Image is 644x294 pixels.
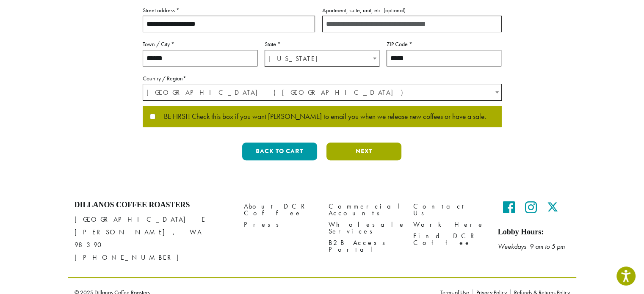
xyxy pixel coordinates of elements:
span: Country / Region [143,84,502,101]
a: Work Here [413,219,485,231]
label: Street address [143,5,315,16]
span: State [265,50,379,67]
a: B2B Access Portal [329,237,401,256]
span: Washington [265,50,379,67]
span: United States (US) [143,84,501,101]
label: ZIP Code [387,39,501,49]
h4: Dillanos Coffee Roasters [75,201,231,210]
span: (optional) [384,6,406,14]
label: State [265,39,379,49]
a: Wholesale Services [329,219,401,237]
a: Contact Us [413,201,485,219]
label: Town / City [143,39,257,49]
a: Commercial Accounts [329,201,401,219]
a: Find DCR Coffee [413,231,485,249]
label: Apartment, suite, unit, etc. [322,5,502,16]
input: BE FIRST! Check this box if you want [PERSON_NAME] to email you when we release new coffees or ha... [150,114,155,119]
button: Next [326,143,401,160]
a: Press [244,219,316,231]
button: Back to cart [242,143,317,160]
h5: Lobby Hours: [498,228,570,237]
p: [GEOGRAPHIC_DATA] E [PERSON_NAME], WA 98390 [PHONE_NUMBER] [75,213,231,264]
span: BE FIRST! Check this box if you want [PERSON_NAME] to email you when we release new coffees or ha... [155,113,486,121]
em: Weekdays 9 am to 5 pm [498,242,565,251]
a: About DCR Coffee [244,201,316,219]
